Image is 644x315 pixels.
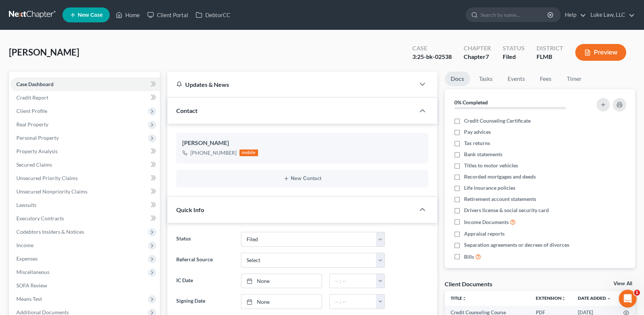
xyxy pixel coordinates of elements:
[10,279,160,292] a: SOFA Review
[16,121,48,127] span: Real Property
[173,294,237,309] label: Signing Date
[561,72,587,86] a: Timer
[173,253,237,268] label: Referral Source
[16,229,84,235] span: Codebtors Insiders & Notices
[614,281,632,286] a: View All
[412,53,452,61] div: 3:25-bk-02538
[619,290,637,308] iframe: Intercom live chat
[464,128,491,136] span: Pay advices
[536,295,566,301] a: Extensionunfold_more
[534,72,558,86] a: Fees
[16,282,47,289] span: SOFA Review
[537,44,563,53] div: District
[454,99,488,105] strong: 0% Completed
[10,145,160,158] a: Property Analysis
[144,8,192,22] a: Client Portal
[502,72,531,86] a: Events
[112,8,144,22] a: Home
[464,53,491,61] div: Chapter
[607,296,611,301] i: expand_more
[464,139,490,147] span: Tax returns
[451,295,467,301] a: Titleunfold_more
[330,294,377,309] input: -- : --
[537,53,563,61] div: FLMB
[445,72,470,86] a: Docs
[634,290,640,296] span: 1
[239,149,258,156] div: mobile
[173,274,237,289] label: IC Date
[412,44,452,53] div: Case
[10,185,160,198] a: Unsecured Nonpriority Claims
[16,255,38,262] span: Expenses
[464,253,474,261] span: Bills
[480,8,548,22] input: Search by name...
[464,241,569,249] span: Separation agreements or decrees of divorces
[464,218,509,226] span: Income Documents
[16,269,49,275] span: Miscellaneous
[561,8,586,22] a: Help
[16,242,33,248] span: Income
[503,53,525,61] div: Filed
[330,274,377,288] input: -- : --
[16,175,78,181] span: Unsecured Priority Claims
[16,81,54,87] span: Case Dashboard
[190,149,236,157] div: [PHONE_NUMBER]
[464,44,491,53] div: Chapter
[241,274,321,288] a: None
[173,232,237,247] label: Status
[464,162,518,169] span: Titles to motor vehicles
[182,176,422,182] button: New Contact
[9,47,79,57] span: [PERSON_NAME]
[10,198,160,212] a: Lawsuits
[176,206,204,213] span: Quick Info
[486,53,489,60] span: 7
[464,195,536,203] span: Retirement account statements
[464,117,531,125] span: Credit Counseling Certificate
[10,158,160,171] a: Secured Claims
[445,280,492,288] div: Client Documents
[473,72,499,86] a: Tasks
[16,215,64,221] span: Executory Contracts
[182,139,422,148] div: [PERSON_NAME]
[464,207,549,214] span: Drivers license & social security card
[462,296,467,301] i: unfold_more
[16,296,42,302] span: Means Test
[16,135,59,141] span: Personal Property
[176,107,197,114] span: Contact
[587,8,635,22] a: Luke Law, LLC
[241,294,321,309] a: None
[464,173,536,180] span: Recorded mortgages and deeds
[16,161,52,168] span: Secured Claims
[10,78,160,91] a: Case Dashboard
[561,296,566,301] i: unfold_more
[192,8,234,22] a: DebtorCC
[578,295,611,301] a: Date Added expand_more
[464,230,505,237] span: Appraisal reports
[464,151,502,158] span: Bank statements
[503,44,525,53] div: Status
[16,148,58,154] span: Property Analysis
[176,81,406,88] div: Updates & News
[10,91,160,104] a: Credit Report
[16,94,48,101] span: Credit Report
[16,202,36,208] span: Lawsuits
[78,12,103,18] span: New Case
[575,44,626,61] button: Preview
[464,184,515,192] span: Life insurance policies
[10,171,160,185] a: Unsecured Priority Claims
[16,108,47,114] span: Client Profile
[10,212,160,225] a: Executory Contracts
[16,188,87,195] span: Unsecured Nonpriority Claims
